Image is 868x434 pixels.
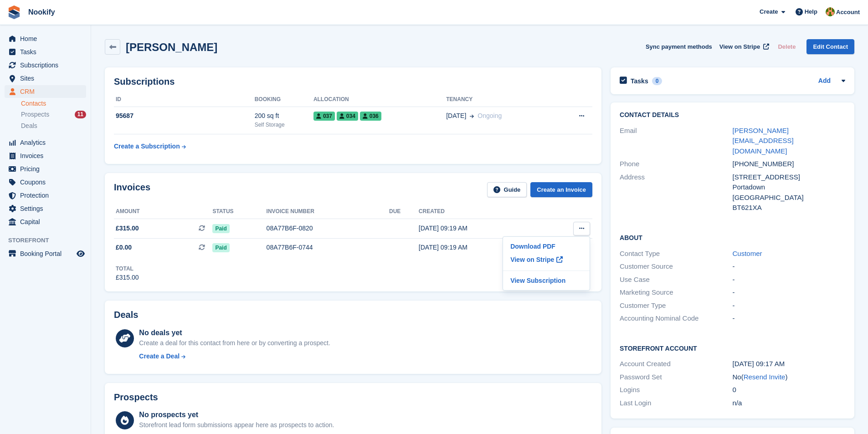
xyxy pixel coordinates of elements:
[733,193,845,203] div: [GEOGRAPHIC_DATA]
[139,409,334,420] div: No prospects yet
[733,398,845,408] div: n/a
[20,215,75,228] span: Capital
[267,243,389,252] div: 08A77B6F-0744
[5,247,86,260] a: menu
[114,142,180,151] div: Create a Subscription
[631,77,648,85] h2: Tasks
[21,110,86,119] a: Prospects 11
[255,121,313,129] div: Self Storage
[805,7,817,16] span: Help
[114,111,255,121] div: 95687
[116,265,139,273] div: Total
[646,39,712,54] button: Sync payment methods
[116,243,132,252] span: £0.00
[255,111,313,121] div: 200 sq ft
[446,92,555,107] th: Tenancy
[5,215,86,228] a: menu
[5,72,86,85] a: menu
[733,172,845,183] div: [STREET_ADDRESS]
[360,112,381,121] span: 036
[267,224,389,233] div: 08A77B6F-0820
[21,99,86,108] a: Contacts
[212,224,229,233] span: Paid
[478,112,502,119] span: Ongoing
[620,313,732,324] div: Accounting Nominal Code
[20,163,75,175] span: Pricing
[5,163,86,175] a: menu
[114,204,212,219] th: Amount
[733,359,845,369] div: [DATE] 09:17 AM
[419,204,544,219] th: Created
[507,275,586,286] a: View Subscription
[620,287,732,298] div: Marketing Source
[139,420,334,430] div: Storefront lead form submissions appear here as prospects to action.
[5,32,86,45] a: menu
[255,92,313,107] th: Booking
[733,182,845,193] div: Portadown
[139,352,330,361] a: Create a Deal
[5,149,86,162] a: menu
[818,76,831,87] a: Add
[733,372,845,383] div: No
[8,236,91,245] span: Storefront
[5,59,86,71] a: menu
[5,189,86,202] a: menu
[5,136,86,149] a: menu
[733,287,845,298] div: -
[733,313,845,324] div: -
[716,39,771,54] a: View on Stripe
[21,110,49,119] span: Prospects
[20,46,75,58] span: Tasks
[116,273,139,282] div: £315.00
[733,159,845,169] div: [PHONE_NUMBER]
[20,247,75,260] span: Booking Portal
[20,149,75,162] span: Invoices
[114,138,186,155] a: Create a Subscription
[313,92,446,107] th: Allocation
[507,252,586,267] p: View on Stripe
[75,248,86,259] a: Preview store
[114,392,158,403] h2: Prospects
[21,122,37,130] span: Deals
[733,275,845,285] div: -
[114,92,255,107] th: ID
[114,182,150,197] h2: Invoices
[733,203,845,213] div: BT621XA
[620,275,732,285] div: Use Case
[419,243,544,252] div: [DATE] 09:19 AM
[126,41,217,53] h2: [PERSON_NAME]
[20,189,75,202] span: Protection
[20,85,75,98] span: CRM
[620,126,732,157] div: Email
[139,352,180,361] div: Create a Deal
[620,261,732,272] div: Customer Source
[744,373,786,381] a: Resend Invite
[620,343,845,352] h2: Storefront Account
[114,77,592,87] h2: Subscriptions
[21,121,86,131] a: Deals
[530,182,592,197] a: Create an Invoice
[760,7,778,16] span: Create
[20,176,75,189] span: Coupons
[652,77,663,85] div: 0
[25,5,59,20] a: Nookify
[7,5,21,19] img: stora-icon-8386f47178a22dfd0bd8f6a31ec36ba5ce8667c1dd55bd0f319d3a0aa187defe.svg
[75,111,86,118] div: 11
[20,136,75,149] span: Analytics
[620,233,845,242] h2: About
[446,111,466,121] span: [DATE]
[419,224,544,233] div: [DATE] 09:19 AM
[620,372,732,383] div: Password Set
[733,385,845,395] div: 0
[620,112,845,119] h2: Contact Details
[733,127,794,155] a: [PERSON_NAME][EMAIL_ADDRESS][DOMAIN_NAME]
[719,42,760,51] span: View on Stripe
[20,72,75,85] span: Sites
[774,39,799,54] button: Delete
[733,301,845,311] div: -
[20,202,75,215] span: Settings
[507,240,586,252] a: Download PDF
[114,310,138,320] h2: Deals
